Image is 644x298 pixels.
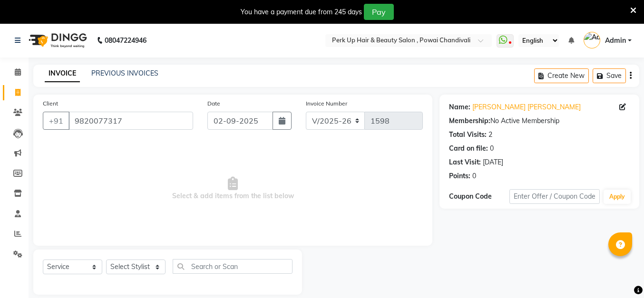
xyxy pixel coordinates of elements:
div: Name: [449,102,470,112]
div: You have a payment due from 245 days [241,7,362,17]
a: INVOICE [45,65,80,82]
input: Search or Scan [173,259,293,274]
b: 08047224946 [105,27,146,54]
label: Invoice Number [306,99,347,108]
button: +91 [43,112,69,130]
a: [PERSON_NAME] [PERSON_NAME] [472,102,581,112]
div: 2 [488,130,492,140]
div: Membership: [449,116,490,126]
span: Admin [605,36,626,46]
div: 0 [472,171,476,181]
div: 0 [490,144,494,154]
div: [DATE] [483,157,503,167]
iframe: chat widget [604,260,634,288]
div: Card on file: [449,144,488,154]
label: Client [43,99,58,108]
img: Admin [584,32,600,48]
div: Total Visits: [449,130,487,140]
button: Create New [534,68,589,83]
div: Coupon Code [449,192,509,202]
label: Date [207,99,220,108]
input: Enter Offer / Coupon Code [509,189,600,204]
input: Search by Name/Mobile/Email/Code [68,112,193,130]
div: No Active Membership [449,116,630,126]
div: Last Visit: [449,157,481,167]
div: Points: [449,171,470,181]
button: Pay [364,4,394,20]
button: Apply [604,190,631,204]
a: PREVIOUS INVOICES [91,69,158,77]
img: logo [24,27,89,54]
button: Save [593,68,626,83]
span: Select & add items from the list below [43,141,423,236]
